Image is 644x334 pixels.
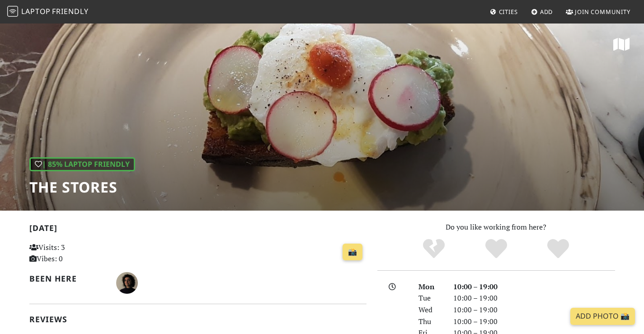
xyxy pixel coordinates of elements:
div: Wed [413,304,447,316]
h2: Been here [29,274,106,283]
span: Join Community [575,8,630,16]
div: 10:00 – 19:00 [448,292,620,304]
div: 10:00 – 19:00 [448,304,620,316]
a: Cities [486,4,522,20]
a: Join Community [562,4,634,20]
div: Yes [465,238,527,260]
p: Visits: 3 Vibes: 0 [29,242,135,265]
div: Tue [413,292,447,304]
span: Marcela Ávila [116,277,138,287]
div: No [403,238,465,260]
div: | 85% Laptop Friendly [29,157,135,172]
h1: The Stores [29,179,135,196]
img: LaptopFriendly [7,6,18,17]
span: Laptop [21,6,51,16]
div: Thu [413,316,447,328]
div: 10:00 – 19:00 [448,281,620,293]
div: Mon [413,281,447,293]
a: LaptopFriendly LaptopFriendly [7,4,89,20]
img: 3057-marcela.jpg [116,272,138,294]
p: Do you like working from here? [377,221,615,233]
span: Add [540,8,553,16]
div: Definitely! [527,238,589,260]
h2: [DATE] [29,223,367,236]
a: Add [527,4,557,20]
a: 📸 [343,244,362,261]
span: Friendly [52,6,88,16]
h2: Reviews [29,315,367,324]
div: 10:00 – 19:00 [448,316,620,328]
span: Cities [499,8,518,16]
a: Add Photo 📸 [570,308,635,325]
